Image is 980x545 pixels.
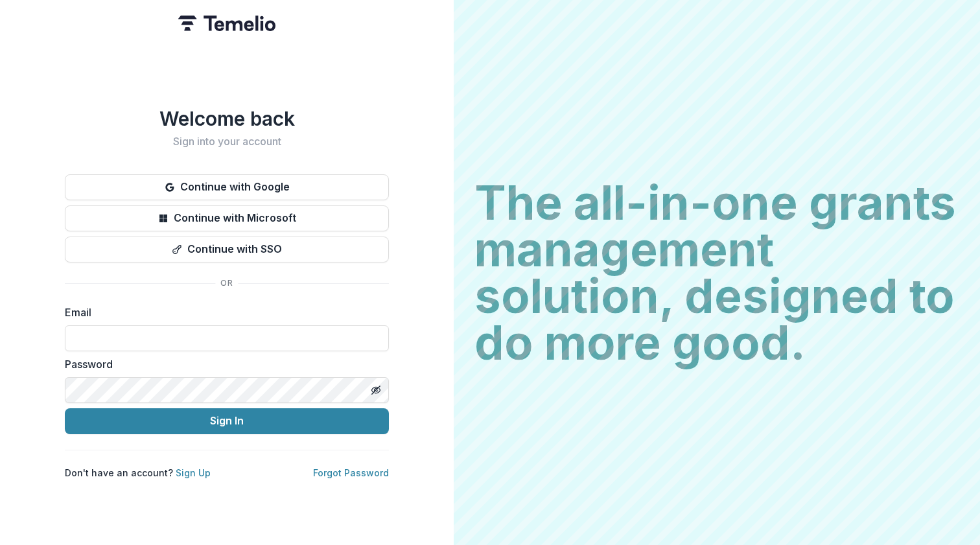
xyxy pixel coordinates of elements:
label: Email [65,305,381,320]
button: Continue with SSO [65,237,389,262]
button: Continue with Microsoft [65,205,389,231]
label: Password [65,356,381,372]
p: Don't have an account? [65,466,211,480]
a: Sign Up [176,467,211,478]
a: Forgot Password [313,467,389,478]
h1: Welcome back [65,107,389,130]
img: Temelio [178,16,275,31]
button: Continue with Google [65,174,389,200]
h2: Sign into your account [65,135,389,148]
button: Toggle password visibility [366,380,386,400]
button: Sign In [65,408,389,434]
